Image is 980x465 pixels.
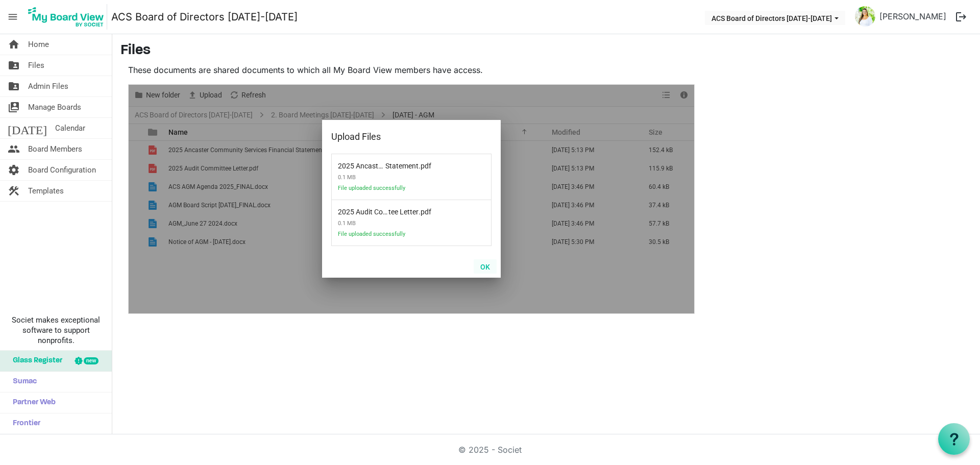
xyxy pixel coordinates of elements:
span: people [8,139,20,159]
img: My Board View Logo [25,4,107,30]
span: Board Configuration [28,160,96,180]
span: Manage Boards [28,97,81,117]
span: folder_shared [8,76,20,96]
a: [PERSON_NAME] [875,6,950,27]
span: Sumac [8,372,37,392]
div: new [84,357,99,364]
span: Files [28,55,44,76]
img: P1o51ie7xrVY5UL7ARWEW2r7gNC2P9H9vlLPs2zch7fLSXidsvLolGPwwA3uyx8AkiPPL2cfIerVbTx3yTZ2nQ_thumb.png [855,6,875,27]
a: ACS Board of Directors [DATE]-[DATE] [111,7,298,27]
button: logout [950,6,972,28]
span: Societ makes exceptional software to support nonprofits. [5,315,107,346]
a: © 2025 - Societ [458,445,522,455]
span: Frontier [8,413,40,434]
span: 2025 Audit Committee Letter.pdf [338,202,419,216]
span: Home [28,34,49,55]
span: Glass Register [8,351,62,371]
span: File uploaded successfully [338,185,445,198]
span: home [8,34,20,55]
span: Templates [28,181,64,201]
span: Calendar [55,118,85,138]
span: menu [3,7,22,27]
span: Partner Web [8,393,56,413]
span: construction [8,181,20,201]
span: [DATE] [8,118,47,138]
span: File uploaded successfully [338,231,445,243]
span: 0.1 MB [338,170,445,185]
button: ACS Board of Directors 2024-2025 dropdownbutton [705,11,845,25]
span: 0.1 MB [338,216,445,231]
span: 2025 Ancaster Community Services Financial Statement.pdf [338,156,419,170]
span: Board Members [28,139,82,159]
span: settings [8,160,20,180]
p: These documents are shared documents to which all My Board View members have access. [128,64,695,76]
h3: Files [120,42,972,60]
span: folder_shared [8,55,20,76]
span: switch_account [8,97,20,117]
span: Admin Files [28,76,68,96]
button: OK [474,259,497,274]
a: My Board View Logo [25,4,111,30]
div: Upload Files [331,129,459,144]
